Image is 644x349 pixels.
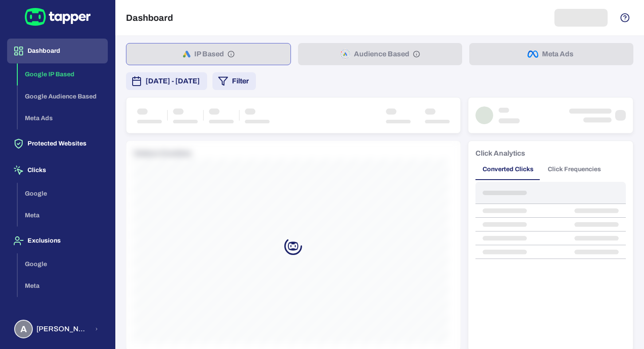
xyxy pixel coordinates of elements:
button: [DATE] - [DATE] [126,72,207,90]
button: Dashboard [7,39,108,63]
button: Exclusions [7,228,108,253]
button: Protected Websites [7,131,108,156]
div: A [14,320,33,338]
a: Exclusions [7,236,108,244]
h6: Click Analytics [475,148,525,159]
a: Clicks [7,166,108,173]
button: Filter [212,72,256,90]
span: [PERSON_NAME] [PERSON_NAME] Koutsogianni [36,325,89,333]
button: Clicks [7,158,108,183]
a: Dashboard [7,47,108,54]
button: Converted Clicks [475,159,541,180]
a: Protected Websites [7,139,108,147]
h5: Dashboard [126,12,173,23]
button: A[PERSON_NAME] [PERSON_NAME] Koutsogianni [7,316,108,342]
span: [DATE] - [DATE] [145,76,200,86]
button: Click Frequencies [541,159,608,180]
